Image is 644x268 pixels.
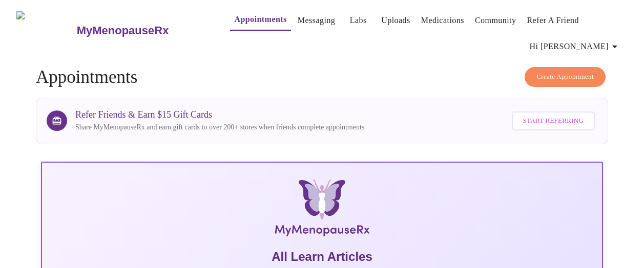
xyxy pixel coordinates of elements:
[512,111,595,130] button: Start Referring
[230,9,290,31] button: Appointments
[77,24,169,37] h3: MyMenopauseRx
[294,10,339,31] button: Messaging
[16,11,75,50] img: MyMenopauseRx Logo
[342,10,375,31] button: Labs
[75,13,210,49] a: MyMenopauseRx
[523,10,583,31] button: Refer a Friend
[417,10,468,31] button: Medications
[75,122,364,132] p: Share MyMenopauseRx and earn gift cards to over 200+ stores when friends complete appointments
[475,13,516,28] a: Community
[75,109,364,120] h3: Refer Friends & Earn $15 Gift Cards
[36,67,608,87] h4: Appointments
[525,67,606,87] button: Create Appointment
[526,36,625,57] button: Hi [PERSON_NAME]
[536,71,594,83] span: Create Appointment
[421,13,464,28] a: Medications
[527,13,579,28] a: Refer a Friend
[471,10,521,31] button: Community
[530,39,621,54] span: Hi [PERSON_NAME]
[298,13,335,28] a: Messaging
[350,13,367,28] a: Labs
[509,106,597,136] a: Start Referring
[50,249,594,265] h5: All Learn Articles
[381,13,410,28] a: Uploads
[234,12,286,27] a: Appointments
[523,115,584,127] span: Start Referring
[135,179,509,240] img: MyMenopauseRx Logo
[377,10,414,31] button: Uploads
